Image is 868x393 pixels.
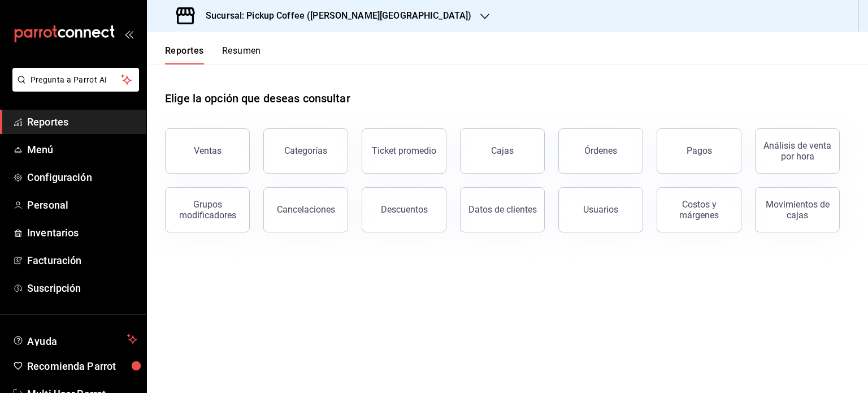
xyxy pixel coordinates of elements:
div: Órdenes [584,145,617,156]
button: Órdenes [558,128,643,174]
button: Análisis de venta por hora [755,128,840,174]
div: Datos de clientes [468,204,537,215]
div: Análisis de venta por hora [762,140,832,162]
a: Pregunta a Parrot AI [8,82,139,94]
div: Pagos [687,145,712,156]
span: Configuración [27,170,137,185]
h3: Sucursal: Pickup Coffee ([PERSON_NAME][GEOGRAPHIC_DATA]) [197,9,471,23]
button: open_drawer_menu [124,29,133,38]
span: Facturación [27,253,137,268]
button: Reportes [165,45,204,64]
span: Inventarios [27,225,137,240]
div: Cajas [491,145,514,156]
span: Personal [27,197,137,213]
div: Costos y márgenes [664,199,734,221]
button: Descuentos [362,187,446,232]
span: Menú [27,142,137,157]
div: Grupos modificadores [172,199,242,221]
button: Categorías [263,128,348,174]
span: Recomienda Parrot [27,359,137,374]
button: Pregunta a Parrot AI [12,68,139,92]
span: Suscripción [27,280,137,296]
button: Ventas [165,128,250,174]
div: Ventas [194,145,222,156]
div: Cancelaciones [277,204,335,215]
div: navigation tabs [165,45,261,64]
div: Descuentos [381,204,428,215]
span: Pregunta a Parrot AI [31,74,121,86]
button: Resumen [222,45,261,64]
button: Movimientos de cajas [755,187,840,232]
button: Datos de clientes [460,187,545,232]
button: Pagos [657,128,741,174]
button: Costos y márgenes [657,187,741,232]
div: Ticket promedio [372,145,436,156]
div: Categorías [284,145,327,156]
div: Usuarios [583,204,618,215]
button: Usuarios [558,187,643,232]
button: Cajas [460,128,545,174]
div: Movimientos de cajas [762,199,832,221]
span: Reportes [27,114,137,129]
h1: Elige la opción que deseas consultar [165,90,350,107]
button: Grupos modificadores [165,187,250,232]
button: Ticket promedio [362,128,446,174]
button: Cancelaciones [263,187,348,232]
span: Ayuda [27,332,123,346]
